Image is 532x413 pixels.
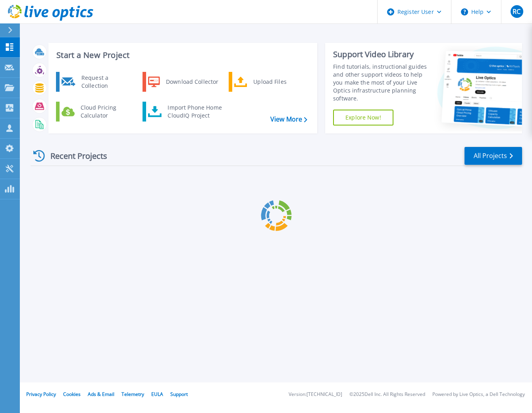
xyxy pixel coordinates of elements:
[432,392,525,397] li: Powered by Live Optics, a Dell Technology
[31,146,118,166] div: Recent Projects
[349,392,425,397] li: © 2025 Dell Inc. All Rights Reserved
[56,102,137,122] a: Cloud Pricing Calculator
[121,391,144,398] a: Telemetry
[56,51,307,60] h3: Start a New Project
[333,63,431,102] div: Find tutorials, instructional guides and other support videos to help you make the most of your L...
[465,147,522,165] a: All Projects
[333,49,431,60] div: Support Video Library
[270,116,307,123] a: View More
[249,74,308,90] div: Upload Files
[162,74,222,90] div: Download Collector
[513,8,520,15] span: RC
[56,72,137,92] a: Request a Collection
[88,391,114,398] a: Ads & Email
[63,391,81,398] a: Cookies
[164,104,226,120] div: Import Phone Home CloudIQ Project
[170,391,188,398] a: Support
[77,104,135,120] div: Cloud Pricing Calculator
[289,392,342,397] li: Version: [TECHNICAL_ID]
[229,72,310,92] a: Upload Files
[333,110,393,125] a: Explore Now!
[143,72,224,92] a: Download Collector
[77,74,135,90] div: Request a Collection
[26,391,56,398] a: Privacy Policy
[151,391,163,398] a: EULA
